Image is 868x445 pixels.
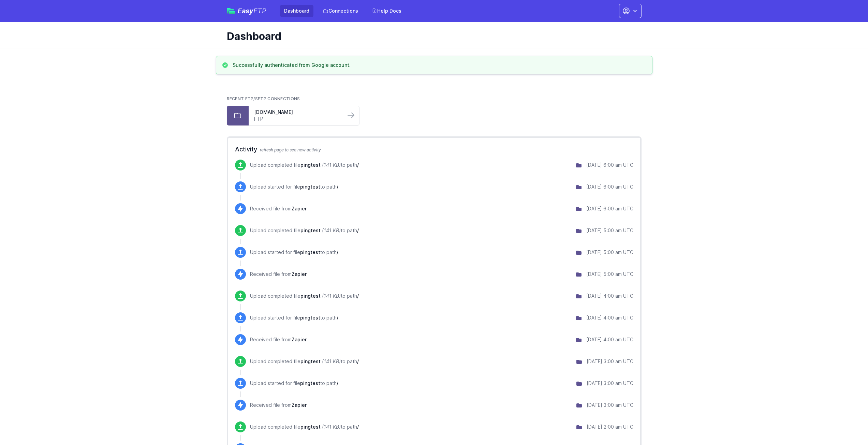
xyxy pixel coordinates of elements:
[280,5,313,17] a: Dashboard
[292,402,307,408] span: Zapier
[250,205,307,212] p: Received file from
[586,336,633,343] div: [DATE] 4:00 am UTC
[300,315,320,321] span: pingtest
[254,116,340,122] a: FTP
[227,8,266,14] a: EasyFTP
[250,227,359,234] p: Upload completed file to path
[586,205,633,212] div: [DATE] 6:00 am UTC
[586,293,633,299] div: [DATE] 4:00 am UTC
[322,358,341,364] i: (141 KB)
[250,293,359,299] p: Upload completed file to path
[227,96,642,102] h2: Recent FTP/SFTP Connections
[250,358,359,365] p: Upload completed file to path
[233,62,351,69] h3: Successfully authenticated from Google account.
[357,358,359,364] span: /
[238,8,266,14] span: Easy
[250,402,307,409] p: Received file from
[357,293,359,299] span: /
[250,183,338,190] p: Upload started for file to path
[250,380,338,387] p: Upload started for file to path
[300,293,321,299] span: pingtest
[322,293,341,299] i: (141 KB)
[292,337,307,342] span: Zapier
[586,227,633,234] div: [DATE] 5:00 am UTC
[253,7,266,15] span: FTP
[587,380,633,387] div: [DATE] 3:00 am UTC
[250,249,338,256] p: Upload started for file to path
[227,30,636,42] h1: Dashboard
[368,5,406,17] a: Help Docs
[250,314,338,321] p: Upload started for file to path
[586,162,633,168] div: [DATE] 6:00 am UTC
[357,162,359,168] span: /
[586,271,633,278] div: [DATE] 5:00 am UTC
[292,206,307,211] span: Zapier
[260,147,321,152] span: refresh page to see new activity
[319,5,362,17] a: Connections
[322,424,341,430] i: (141 KB)
[337,249,338,255] span: /
[587,358,633,365] div: [DATE] 3:00 am UTC
[292,271,307,277] span: Zapier
[357,227,359,233] span: /
[300,249,320,255] span: pingtest
[357,424,359,430] span: /
[250,424,359,430] p: Upload completed file to path
[587,424,633,430] div: [DATE] 2:00 am UTC
[586,183,633,190] div: [DATE] 6:00 am UTC
[300,358,321,364] span: pingtest
[300,380,320,386] span: pingtest
[300,424,321,430] span: pingtest
[254,109,340,116] a: [DOMAIN_NAME]
[300,184,320,190] span: pingtest
[322,227,341,233] i: (141 KB)
[337,380,338,386] span: /
[250,336,307,343] p: Received file from
[587,402,633,409] div: [DATE] 3:00 am UTC
[586,249,633,256] div: [DATE] 5:00 am UTC
[322,162,341,168] i: (141 KB)
[586,314,633,321] div: [DATE] 4:00 am UTC
[337,315,338,321] span: /
[227,8,235,14] img: easyftp_logo.png
[300,227,321,233] span: pingtest
[250,162,359,168] p: Upload completed file to path
[300,162,321,168] span: pingtest
[337,184,338,190] span: /
[250,271,307,278] p: Received file from
[235,145,633,154] h2: Activity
